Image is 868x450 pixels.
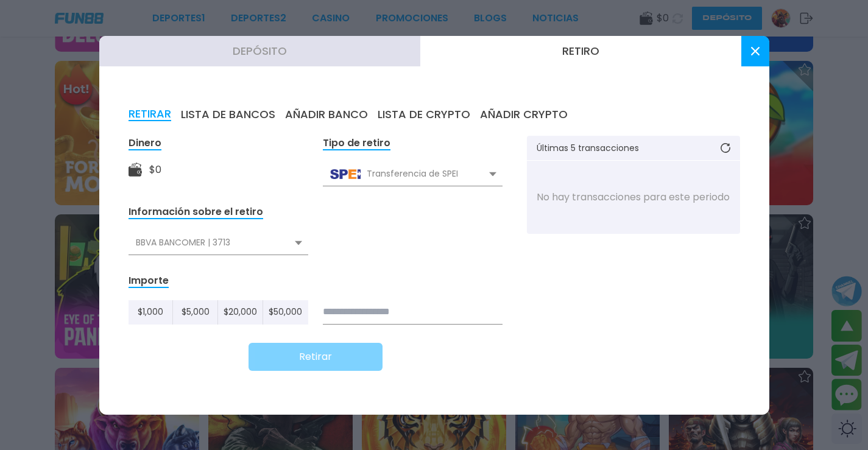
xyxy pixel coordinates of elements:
[129,108,171,121] button: RETIRAR
[99,36,420,66] button: Depósito
[218,300,263,325] button: $20,000
[149,163,161,177] div: $ 0
[537,144,639,152] p: Últimas 5 transacciones
[378,108,470,121] button: LISTA DE CRYPTO
[173,300,218,325] button: $5,000
[129,136,161,150] div: Dinero
[330,169,361,179] img: Transferencia de SPEI
[249,343,383,371] button: Retirar
[537,190,730,205] p: No hay transacciones para este periodo
[129,274,169,288] div: Importe
[420,36,741,66] button: Retiro
[129,205,263,219] div: Información sobre el retiro
[323,136,390,150] div: Tipo de retiro
[129,231,308,255] div: BBVA BANCOMER | 3713
[181,108,275,121] button: LISTA DE BANCOS
[129,300,174,325] button: $1,000
[263,300,308,325] button: $50,000
[480,108,568,121] button: AÑADIR CRYPTO
[323,163,503,186] div: Transferencia de SPEI
[285,108,368,121] button: AÑADIR BANCO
